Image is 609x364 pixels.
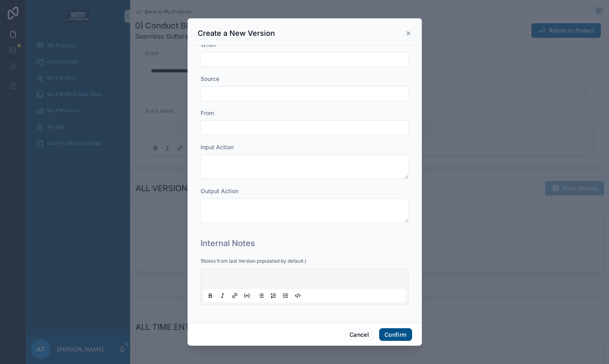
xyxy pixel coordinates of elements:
[201,258,306,264] span: (Notes from last Version populated by default.)
[201,187,238,194] span: Output Action
[379,328,412,341] button: Confirm
[201,109,214,116] span: From
[201,75,219,82] span: Source
[198,28,275,38] h3: Create a New Version
[201,144,234,150] span: Input Action
[201,238,255,249] h1: Internal Notes
[344,328,374,341] button: Cancel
